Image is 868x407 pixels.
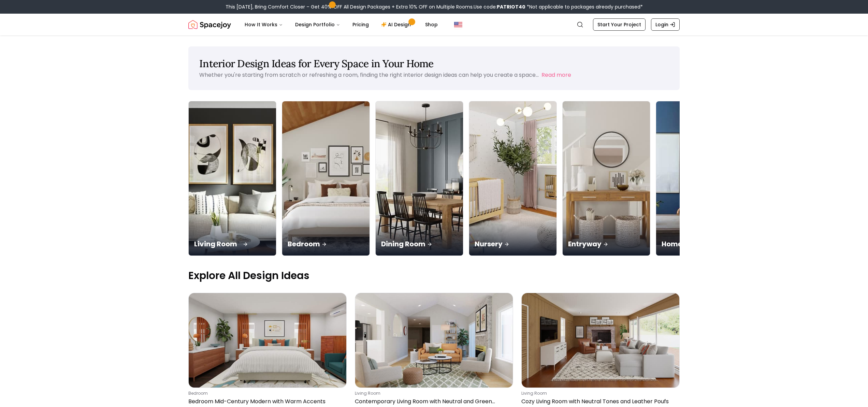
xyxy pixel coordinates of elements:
div: This [DATE], Bring Comfort Closer – Get 40% OFF All Design Packages + Extra 10% OFF on Multiple R... [226,3,643,10]
button: Read more [541,71,571,79]
nav: Global [188,14,680,35]
a: Pricing [347,18,374,31]
p: Whether you're starting from scratch or refreshing a room, finding the right interior design idea... [199,71,539,79]
img: Nursery [469,101,556,256]
a: Dining RoomDining Room [375,101,463,256]
p: living room [355,391,510,396]
h1: Interior Design Ideas for Every Space in Your Home [199,57,669,70]
span: *Not applicable to packages already purchased* [525,3,643,10]
img: Spacejoy Logo [188,18,231,31]
nav: Main [239,18,443,31]
img: Cozy Living Room with Neutral Tones and Leather Poufs [522,293,679,388]
a: NurseryNursery [469,101,557,256]
img: Dining Room [376,101,463,256]
p: Nursery [475,239,551,249]
b: PATRIOT40 [497,3,525,10]
img: Contemporary Living Room with Neutral and Green Accents [355,293,513,388]
a: Living RoomLiving Room [188,101,276,256]
p: Living Room [194,239,271,249]
img: Living Room [187,98,278,260]
img: Home Office [656,101,743,256]
p: Dining Room [381,239,458,249]
button: How It Works [239,18,288,31]
p: Explore All Design Ideas [188,270,680,282]
a: BedroomBedroom [282,101,370,256]
p: Home Office [662,239,738,249]
a: EntrywayEntryway [562,101,650,256]
p: Cozy Living Room with Neutral Tones and Leather Poufs [521,397,677,406]
img: Entryway [563,101,650,256]
a: Start Your Project [593,18,646,31]
p: Bedroom Mid-Century Modern with Warm Accents [188,397,344,406]
p: living room [521,391,677,396]
p: Contemporary Living Room with Neutral and Green Accents [355,397,510,406]
a: Shop [420,18,443,31]
img: Bedroom Mid-Century Modern with Warm Accents [189,293,346,388]
a: Login [651,18,680,31]
img: United States [454,20,462,29]
a: AI Design [376,18,418,31]
p: Entryway [568,239,645,249]
a: Home OfficeHome Office [656,101,744,256]
a: Spacejoy [188,18,231,31]
img: Bedroom [282,101,370,256]
button: Design Portfolio [290,18,346,31]
p: bedroom [188,391,344,396]
span: Use code: [474,3,525,10]
p: Bedroom [288,239,364,249]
